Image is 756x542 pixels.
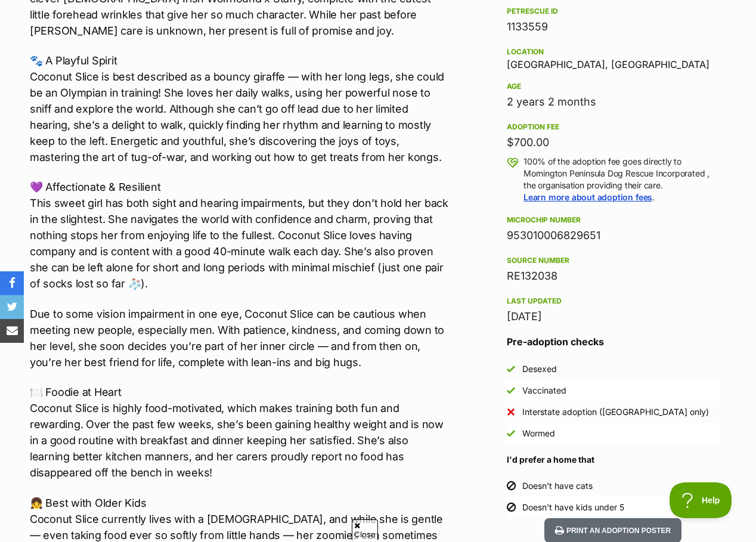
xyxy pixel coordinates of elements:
[507,82,719,91] div: Age
[30,52,450,165] p: 🐾 A Playful Spirit Coconut Slice is best described as a bouncy giraffe — with her long legs, she ...
[352,519,378,540] span: Close
[30,306,450,370] p: Due to some vision impairment in one eye, Coconut Slice can be cautious when meeting new people, ...
[507,308,719,325] div: [DATE]
[507,18,719,35] div: 1133559
[522,385,566,397] div: Vaccinated
[522,428,555,439] div: Wormed
[30,384,450,481] p: 🍽️ Foodie at Heart Coconut Slice is highly food-motivated, which makes training both fun and rewa...
[507,386,515,395] img: Yes
[507,429,515,438] img: Yes
[522,480,593,492] div: Doesn't have cats
[507,365,515,373] img: Yes
[670,482,732,518] iframe: Help Scout Beacon - Open
[507,215,719,225] div: Microchip number
[507,335,719,349] h3: Pre-adoption checks
[507,45,719,70] div: [GEOGRAPHIC_DATA], [GEOGRAPHIC_DATA]
[522,363,557,375] div: Desexed
[507,94,719,110] div: 2 years 2 months
[507,134,719,151] div: $700.00
[523,156,719,203] p: 100% of the adoption fee goes directly to Mornington Peninsula Dog Rescue Incorporated , the orga...
[522,406,709,418] div: Interstate adoption ([GEOGRAPHIC_DATA] only)
[507,47,719,57] div: Location
[523,192,652,202] a: Learn more about adoption fees
[507,256,719,265] div: Source number
[522,501,624,513] div: Doesn't have kids under 5
[507,227,719,244] div: 953010006829651
[507,268,719,284] div: RE132038
[30,179,450,292] p: 💜 Affectionate & Resilient This sweet girl has both sight and hearing impairments, but they don’t...
[507,7,719,16] div: PetRescue ID
[507,454,719,466] h4: I'd prefer a home that
[507,122,719,132] div: Adoption fee
[507,408,515,416] img: No
[507,296,719,306] div: Last updated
